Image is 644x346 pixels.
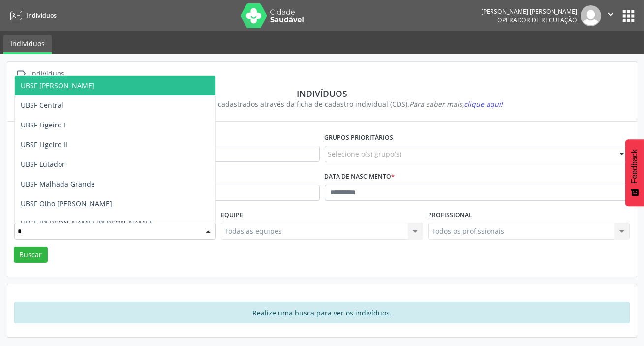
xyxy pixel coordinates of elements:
a:  Indivíduos [14,67,66,81]
span: Selecione o(s) grupo(s) [328,149,402,159]
button: Feedback - Mostrar pesquisa [625,139,644,206]
span: UBSF [PERSON_NAME] [21,81,94,90]
i:  [605,9,616,20]
i:  [14,67,29,81]
button: Buscar [14,247,48,263]
span: Feedback [630,149,639,184]
label: Data de nascimento [325,169,395,185]
div: Indivíduos [29,67,66,81]
span: Operador de regulação [497,16,577,24]
label: Grupos prioritários [325,130,394,146]
button:  [601,5,620,26]
span: UBSF Olho [PERSON_NAME] [21,199,112,208]
span: UBSF Ligeiro II [21,140,67,149]
img: img [581,5,601,26]
span: Indivíduos [26,11,57,20]
div: Realize uma busca para ver os indivíduos. [14,302,630,323]
span: UBSF [PERSON_NAME] [PERSON_NAME] [21,219,152,228]
div: Indivíduos [21,88,623,99]
div: Visualize os indivíduos cadastrados através da ficha de cadastro individual (CDS). [21,99,623,109]
a: Indivíduos [3,35,52,54]
span: UBSF Ligeiro I [21,120,65,129]
span: clique aqui! [464,99,503,109]
a: Indivíduos [7,7,57,24]
button: apps [620,7,637,25]
label: Profissional [428,208,472,223]
i: Para saber mais, [409,99,503,109]
span: UBSF Central [21,100,63,110]
span: UBSF Lutador [21,159,65,169]
span: UBSF Malhada Grande [21,179,95,189]
div: [PERSON_NAME] [PERSON_NAME] [481,7,577,16]
label: Equipe [221,208,243,223]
